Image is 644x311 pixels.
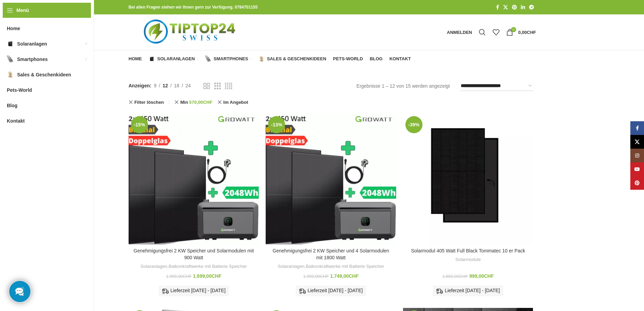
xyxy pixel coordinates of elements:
span: Smartphones [17,53,48,65]
a: Balkonkraftwerke mit Batterie Speicher [169,263,247,270]
a: Logo der Website [129,29,253,35]
strong: Bei allen Fragen stehen wir Ihnen gern zur Verfügung. 0784701155 [129,5,257,10]
a: Home [129,52,142,66]
bdi: 999,00 [469,273,494,279]
img: Solaranlagen [7,40,14,47]
div: Lieferzeit [DATE] - [DATE] [159,286,229,296]
span: Menü [16,7,29,14]
span: Pets-World [7,84,32,96]
span: 0 [511,27,516,32]
a: 12 [160,82,171,89]
a: Balkonkraftwerke mit Batterie Speicher [306,263,384,270]
span: Anzeigen [129,82,151,89]
a: Anmelden [443,25,475,39]
div: Lieferzeit [DATE] - [DATE] [296,286,366,296]
span: CHF [527,30,536,35]
bdi: 0,00 [518,30,536,35]
a: Telegram Social Link [527,3,536,12]
a: Remove filter [174,98,212,107]
a: Facebook Social Link [630,121,644,135]
a: Remove filter [217,98,248,107]
img: Sales & Geschenkideen [258,56,265,62]
span: CHF [320,274,329,279]
span: Blog [7,99,17,112]
bdi: 1.999,00 [166,274,192,279]
a: Pinterest Social Link [630,176,644,190]
div: Meine Wunschliste [489,25,503,39]
a: Rasteransicht 2 [203,82,210,90]
a: Suche [475,25,489,39]
a: 24 [183,82,193,89]
a: Solarmodul 405 Watt Full Black Tommatec 10 er Pack [403,114,533,244]
img: Sales & Geschenkideen [7,71,14,78]
span: CHF [203,100,212,105]
a: Kontakt [389,52,411,66]
div: Hauptnavigation [125,52,414,66]
a: Solaranlagen [140,263,167,270]
select: Shop-Reihenfolge [460,81,533,91]
span: CHF [459,274,468,279]
span: 18 [174,83,179,88]
span: Smartphones [214,56,248,62]
span: Sales & Geschenkideen [17,69,71,81]
span: CHF [212,273,222,279]
a: Solaranlagen [278,263,304,270]
span: Kontakt [389,56,411,62]
a: Pinterest Social Link [510,3,519,12]
a: Solarmodule [455,257,481,263]
a: 9 [151,82,159,89]
span: Home [7,22,20,35]
span: Home [129,56,142,62]
img: Tiptop24 Nachhaltige & Faire Produkte [129,14,253,50]
div: , [132,263,255,270]
span: Kontakt [7,115,25,127]
span: Solaranlagen [157,56,195,62]
span: -15% [131,116,148,133]
span: Anmelden [447,30,472,35]
a: Rasteransicht 4 [225,82,232,90]
a: Solaranlagen [149,52,198,66]
a: Facebook Social Link [494,3,501,12]
span: CHF [484,273,494,279]
span: 24 [186,83,191,88]
a: Pets-World [333,52,363,66]
bdi: 1.999,00 [303,274,329,279]
a: Sales & Geschenkideen [258,52,326,66]
a: 18 [172,82,182,89]
img: Solaranlagen [149,56,155,62]
a: Genehmigungsfrei 2 KW Speicher und Solarmodulen mit 900 Watt [134,248,254,260]
span: -13% [268,116,285,133]
div: , [269,263,392,270]
span: CHF [183,274,192,279]
a: X Social Link [630,135,644,149]
a: Filter löschen [129,100,164,104]
p: Ergebnisse 1 – 12 von 15 werden angezeigt [357,82,450,90]
span: CHF [349,273,359,279]
a: Instagram Social Link [630,149,644,162]
bdi: 1.650,00 [442,274,468,279]
span: 9 [154,83,157,88]
span: 570,00 [189,98,212,107]
a: Rasteransicht 3 [214,82,221,90]
a: 0 0,00CHF [503,25,539,39]
bdi: 1.699,00 [193,273,221,279]
span: Sales & Geschenkideen [267,56,326,62]
a: Blog [370,52,383,66]
span: -39% [405,116,422,133]
a: Genehmigungsfrei 2 KW Speicher und Solarmodulen mit 900 Watt [129,114,259,244]
a: Genehmigungsfrei 2 KW Speicher und 4 Solarmodulen mit 1800 Watt [273,248,389,260]
a: Solarmodul 405 Watt Full Black Tommatec 10 er Pack [411,248,525,253]
img: Smartphones [7,56,14,63]
span: Pets-World [333,56,363,62]
span: 12 [163,83,168,88]
a: Smartphones [205,52,252,66]
div: Lieferzeit [DATE] - [DATE] [433,286,503,296]
a: YouTube Social Link [630,162,644,176]
a: X Social Link [501,3,510,12]
a: LinkedIn Social Link [519,3,527,12]
span: Solaranlagen [17,38,47,50]
a: Genehmigungsfrei 2 KW Speicher und 4 Solarmodulen mit 1800 Watt [266,114,396,244]
img: Smartphones [205,56,211,62]
bdi: 1.749,00 [330,273,359,279]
